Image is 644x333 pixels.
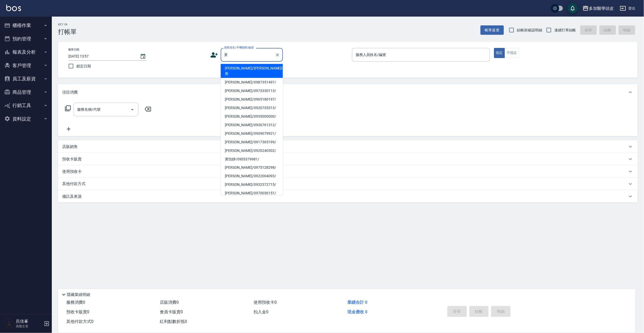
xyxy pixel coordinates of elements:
[62,144,78,150] p: 店販銷售
[2,32,50,46] button: 預約管理
[221,78,283,87] li: [PERSON_NAME]/0987351497/
[58,178,638,190] div: 其他付款方式
[494,48,505,58] button: 指定
[160,300,179,305] span: 店販消費 0
[254,309,268,314] span: 扣入金 0
[589,5,614,12] div: 多加醫學頭皮
[6,5,21,11] img: Logo
[221,64,283,78] li: [PERSON_NAME]/[PERSON_NAME]0976291491/黃
[221,121,283,129] li: [PERSON_NAME]/0936761312/
[221,164,283,172] li: [PERSON_NAME]/0975128298/
[274,51,281,59] button: Clear
[16,319,42,324] h5: 呂佳峯
[58,153,638,165] div: 預收卡販賣
[67,292,90,297] p: 隱藏業績明細
[58,140,638,153] div: 店販銷售
[221,87,283,95] li: [PERSON_NAME]/0973330113/
[58,23,77,26] h2: Key In
[221,146,283,155] li: [PERSON_NAME]/0920240302/
[221,95,283,104] li: [PERSON_NAME]/0965180197/
[68,52,135,61] input: YYYY/MM/DD hh:mm
[618,4,638,13] button: 登出
[66,300,85,305] span: 服務消費 0
[221,189,283,198] li: [PERSON_NAME]/0970036151/
[58,84,638,101] div: 項目消費
[62,90,78,95] p: 項目消費
[62,181,88,187] p: 其他付款方式
[221,155,283,164] li: 黃怡靜/0955379981/
[160,319,187,324] span: 紅利點數折抵 0
[221,138,283,146] li: [PERSON_NAME]/0917365199/
[221,112,283,121] li: [PERSON_NAME]/0935000000/
[2,72,50,86] button: 員工及薪資
[2,19,50,32] button: 櫃檯作業
[58,165,638,178] div: 使用預收卡
[58,28,77,36] h3: 打帳單
[254,300,277,305] span: 使用預收卡 0
[16,324,42,329] p: 高階主管
[581,3,616,14] button: 多加醫學頭皮
[160,309,183,314] span: 會員卡販賣 0
[66,309,89,314] span: 預收卡販賣 0
[517,27,542,33] span: 結帳前確認明細
[347,300,367,305] span: 業績合計 0
[554,27,576,33] span: 連續打單結帳
[221,172,283,181] li: [PERSON_NAME]/0922004093/
[66,319,94,324] span: 其他付款方式 0
[2,99,50,112] button: 行銷工具
[4,318,15,329] img: Person
[2,59,50,72] button: 客戶管理
[481,25,504,35] button: 帳單速查
[58,190,638,203] div: 備註及來源
[2,112,50,126] button: 資料設定
[62,169,82,174] p: 使用預收卡
[221,181,283,189] li: [PERSON_NAME]/0932372715/
[221,104,283,112] li: [PERSON_NAME]/0920735313/
[137,50,149,63] button: Choose date, selected date is 2025-09-19
[2,86,50,99] button: 商品管理
[68,48,79,52] label: 帳單日期
[76,63,91,69] span: 鎖定日期
[128,105,137,114] button: Open
[568,3,578,13] button: save
[62,194,82,199] p: 備註及來源
[347,309,367,314] span: 現金應收 0
[221,129,283,138] li: [PERSON_NAME]/0909079921/
[62,157,82,162] p: 預收卡販賣
[505,48,519,58] button: 不指定
[224,46,254,49] label: 顧客姓名/手機號碼/編號
[2,45,50,59] button: 報表及分析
